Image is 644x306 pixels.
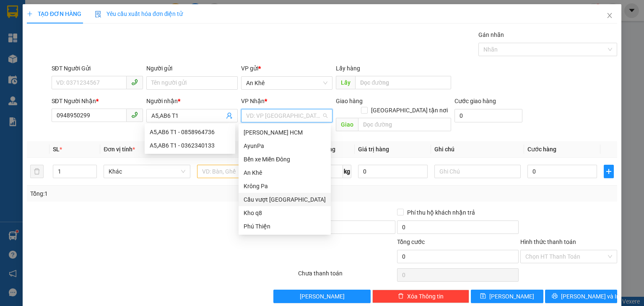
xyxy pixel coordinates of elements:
div: Phú Thiện [239,220,331,233]
div: SĐT Người Nhận [52,96,143,106]
span: close [606,12,613,19]
input: 0 [358,165,428,178]
button: delete [30,165,44,178]
span: phone [131,79,138,86]
div: Người nhận [146,96,238,106]
div: Kho q8 [239,206,331,220]
span: plus [604,168,613,175]
div: Phú Thiện [244,222,326,231]
input: Cước giao hàng [454,109,522,122]
button: plus [604,165,614,178]
span: plus [27,11,33,17]
div: Krông Pa [239,179,331,193]
input: Dọc đường [355,76,451,89]
span: Cước hàng [527,146,556,153]
button: [PERSON_NAME] [273,290,370,303]
span: Đơn vị tính [104,146,135,153]
div: A5,AB6 T1 - 0858964736 [150,127,230,137]
input: Ghi Chú [434,165,521,178]
span: An Khê [246,77,327,89]
button: deleteXóa Thông tin [372,290,469,303]
label: Gán nhãn [478,31,504,38]
span: [GEOGRAPHIC_DATA] tận nơi [368,106,451,115]
span: Khác [109,165,185,178]
div: Chưa thanh toán [297,269,396,283]
span: [PERSON_NAME] [300,292,345,301]
span: Giao hàng [336,98,363,104]
div: AyunPa [244,141,326,150]
span: printer [552,293,558,300]
img: icon [95,11,101,18]
button: save[PERSON_NAME] [471,290,543,303]
span: Giá trị hàng [358,146,389,153]
span: user-add [226,112,233,119]
div: Cầu vượt Bình Phước [239,193,331,206]
span: SL [53,146,60,153]
span: delete [398,293,404,300]
div: Cầu vượt [GEOGRAPHIC_DATA] [244,195,326,204]
span: Xóa Thông tin [407,292,444,301]
div: An Khê [239,166,331,179]
div: Trần Phú HCM [239,126,331,139]
div: VP gửi [241,64,332,73]
span: [PERSON_NAME] và In [561,292,620,301]
span: [PERSON_NAME] [489,292,534,301]
label: Hình thức thanh toán [520,239,576,245]
div: A5,AB6 T1 - 0362340133 [145,139,235,152]
span: Lấy [336,76,355,89]
span: VP Nhận [241,98,265,104]
span: Yêu cầu xuất hóa đơn điện tử [95,10,183,17]
div: Bến xe Miền Đông [239,153,331,166]
div: AyunPa [239,139,331,153]
div: Krông Pa [244,182,326,191]
span: kg [343,165,351,178]
span: Tổng cước [397,239,425,245]
div: Tổng: 1 [30,189,249,198]
div: An Khê [244,168,326,177]
span: save [480,293,486,300]
th: Ghi chú [431,141,524,158]
span: TẠO ĐƠN HÀNG [27,10,81,17]
div: Người gửi [146,64,238,73]
div: A5,AB6 T1 - 0362340133 [150,141,230,150]
button: Close [598,4,621,28]
span: Phí thu hộ khách nhận trả [404,208,478,217]
span: Giao [336,118,358,131]
span: phone [131,112,138,118]
div: [PERSON_NAME] HCM [244,128,326,137]
span: Lấy hàng [336,65,360,72]
label: Cước giao hàng [454,98,496,104]
div: Bến xe Miền Đông [244,155,326,164]
button: printer[PERSON_NAME] và In [545,290,618,303]
div: Kho q8 [244,208,326,218]
div: SĐT Người Gửi [52,64,143,73]
input: VD: Bàn, Ghế [197,165,283,178]
div: A5,AB6 T1 - 0858964736 [145,125,235,139]
input: Dọc đường [358,118,451,131]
